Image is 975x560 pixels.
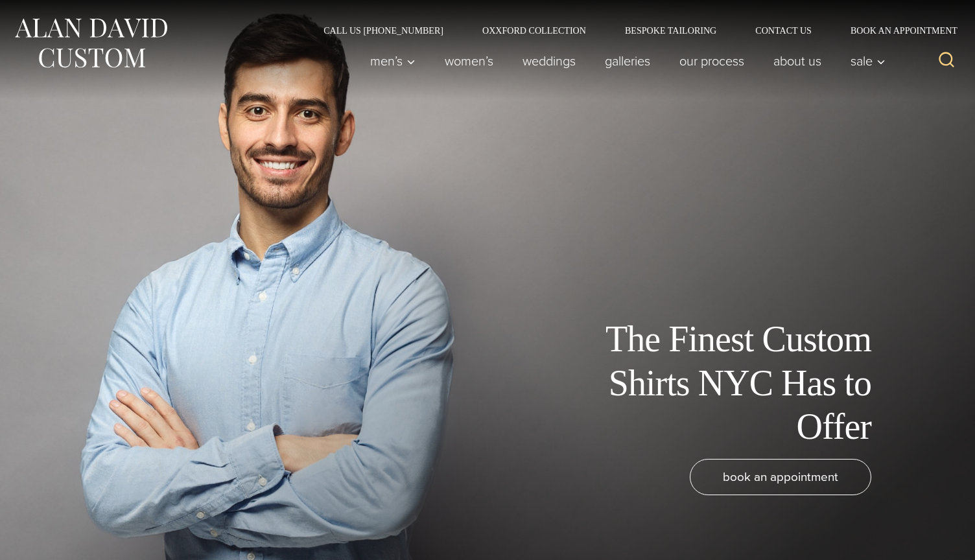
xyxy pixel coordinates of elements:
[831,26,962,35] a: Book an Appointment
[851,54,886,67] span: Sale
[508,48,591,74] a: weddings
[690,459,871,495] a: book an appointment
[430,48,508,74] a: Women’s
[304,26,463,35] a: Call Us [PHONE_NUMBER]
[665,48,759,74] a: Our Process
[580,318,871,449] h1: The Finest Custom Shirts NYC Has to Offer
[13,14,169,72] img: Alan David Custom
[591,48,665,74] a: Galleries
[370,54,416,67] span: Men’s
[304,26,962,35] nav: Secondary Navigation
[736,26,831,35] a: Contact Us
[931,45,962,76] button: View Search Form
[605,26,736,35] a: Bespoke Tailoring
[356,48,893,74] nav: Primary Navigation
[759,48,836,74] a: About Us
[723,467,838,486] span: book an appointment
[463,26,605,35] a: Oxxford Collection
